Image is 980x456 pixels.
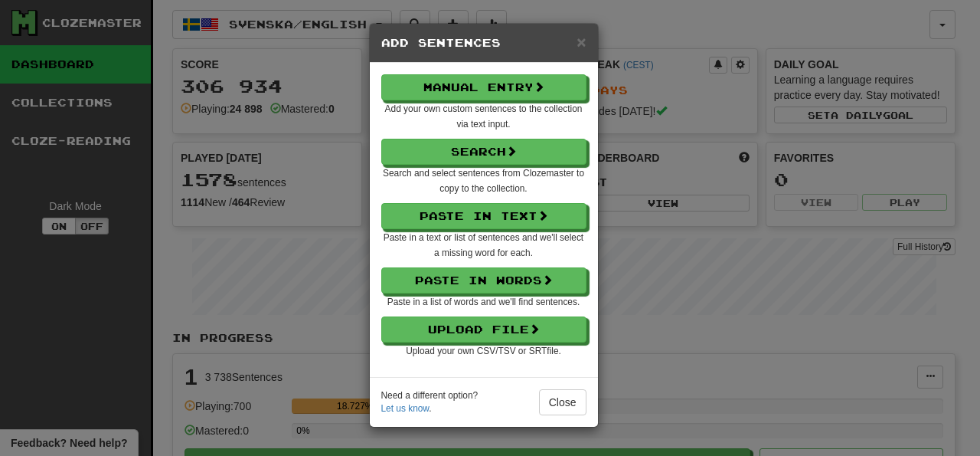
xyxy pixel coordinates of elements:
small: Need a different option? . [381,389,479,415]
button: Search [381,139,586,165]
small: Add your own custom sentences to the collection via text input. [385,103,583,130]
button: Close [539,389,586,415]
button: Upload File [381,317,586,343]
h5: Add Sentences [381,35,586,51]
button: Paste in Text [381,203,586,229]
a: Let us know [381,403,430,414]
button: Manual Entry [381,74,586,100]
small: Search and select sentences from Clozemaster to copy to the collection. [383,168,584,194]
small: Upload your own CSV/TSV or SRT file. [406,346,561,356]
small: Paste in a text or list of sentences and we'll select a missing word for each. [384,232,583,258]
button: Paste in Words [381,267,586,294]
span: × [577,33,586,51]
button: Close [577,34,586,50]
small: Paste in a list of words and we'll find sentences. [387,297,580,307]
